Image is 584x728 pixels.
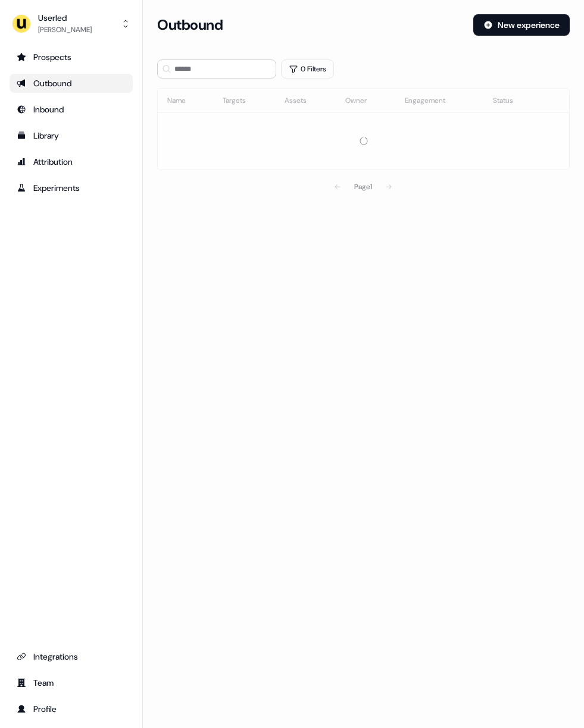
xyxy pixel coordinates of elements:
div: Library [17,130,126,142]
button: New experience [473,14,570,36]
a: Go to profile [10,699,133,718]
a: Go to Inbound [10,100,133,119]
div: Profile [17,703,126,715]
a: Go to team [10,673,133,692]
div: Integrations [17,651,126,663]
div: Outbound [17,77,126,89]
div: Userled [38,12,92,24]
div: Experiments [17,182,126,194]
div: Prospects [17,51,126,63]
h3: Outbound [157,16,223,34]
a: Go to experiments [10,178,133,197]
a: Go to templates [10,126,133,145]
button: Userled[PERSON_NAME] [10,10,133,38]
div: Inbound [17,103,126,115]
div: [PERSON_NAME] [38,24,92,36]
a: Go to integrations [10,647,133,666]
div: Attribution [17,156,126,168]
div: Team [17,677,126,689]
a: Go to attribution [10,152,133,171]
a: Go to prospects [10,48,133,67]
a: Go to outbound experience [10,74,133,93]
button: 0 Filters [281,59,334,79]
